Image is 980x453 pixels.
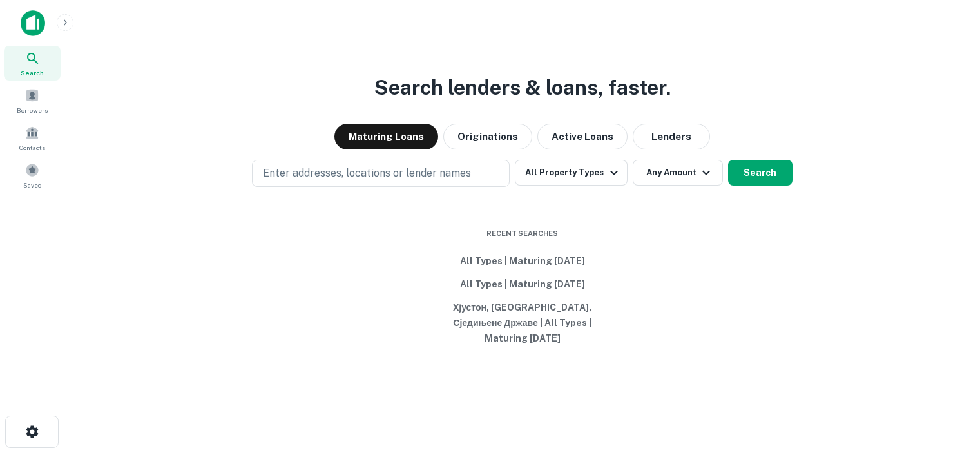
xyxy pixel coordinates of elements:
[426,296,619,350] button: Хјустон, [GEOGRAPHIC_DATA], Сједињене Државе | All Types | Maturing [DATE]
[633,124,710,149] button: Lenders
[426,228,619,239] span: Recent Searches
[4,120,61,155] a: Contacts
[916,350,980,412] iframe: Chat Widget
[374,72,671,103] h3: Search lenders & loans, faster.
[334,124,438,149] button: Maturing Loans
[263,166,471,181] p: Enter addresses, locations or lender names
[426,249,619,273] button: All Types | Maturing [DATE]
[537,124,628,149] button: Active Loans
[633,160,723,186] button: Any Amount
[515,160,627,186] button: All Property Types
[17,105,48,115] span: Borrowers
[4,46,61,81] a: Search
[443,124,532,149] button: Originations
[21,10,45,36] img: capitalize-icon.png
[21,68,44,78] span: Search
[728,160,793,186] button: Search
[4,158,61,193] a: Saved
[19,142,45,153] span: Contacts
[252,160,510,187] button: Enter addresses, locations or lender names
[4,83,61,118] a: Borrowers
[426,273,619,296] button: All Types | Maturing [DATE]
[23,180,42,190] span: Saved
